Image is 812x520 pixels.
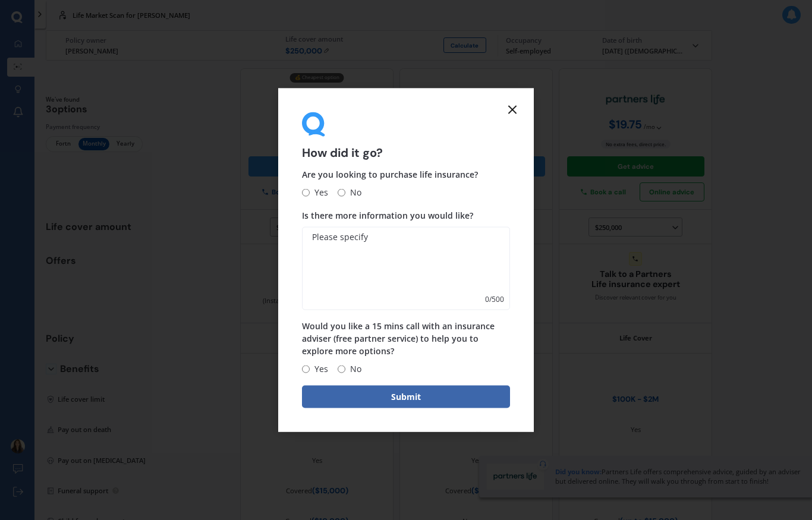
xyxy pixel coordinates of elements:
[302,210,473,221] span: Is there more information you would like?
[338,188,345,196] input: No
[302,365,310,373] input: Yes
[302,169,478,180] span: Are you looking to purchase life insurance?
[485,293,504,305] span: 0 / 500
[310,362,328,376] span: Yes
[302,188,310,196] input: Yes
[302,112,510,159] div: How did it go?
[302,320,495,357] span: Would you like a 15 mins call with an insurance adviser (free partner service) to help you to exp...
[345,185,361,200] span: No
[310,185,328,200] span: Yes
[345,362,361,376] span: No
[302,386,510,408] button: Submit
[338,365,345,373] input: No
